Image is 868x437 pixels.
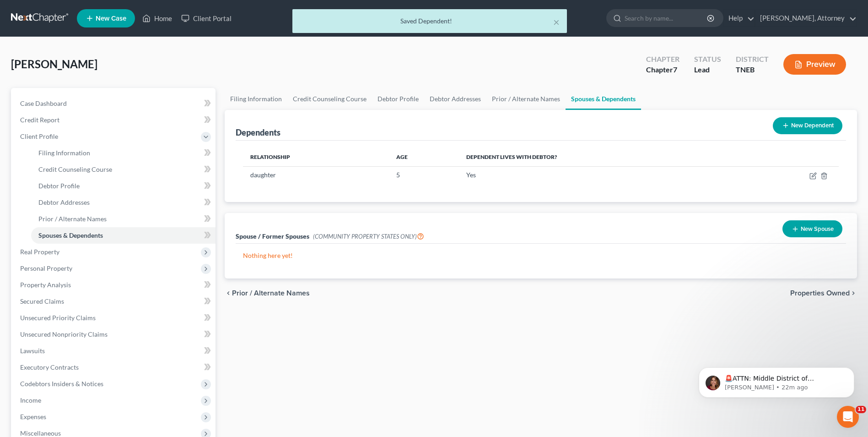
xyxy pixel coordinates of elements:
div: Saved Dependent! [300,16,560,26]
a: Debtor Profile [31,178,216,194]
span: Prior / Alternate Names [232,290,310,297]
a: Debtor Addresses [424,88,486,110]
button: chevron_left Prior / Alternate Names [225,290,310,297]
a: Lawsuits [13,343,216,359]
span: Executory Contracts [20,363,79,371]
a: Unsecured Priority Claims [13,310,216,326]
span: Debtor Profile [38,182,80,190]
div: Status [694,54,721,65]
div: District [736,54,769,65]
th: Dependent lives with debtor? [459,148,741,166]
a: Credit Counseling Course [31,161,216,178]
span: Debtor Addresses [38,198,90,206]
span: Filing Information [38,149,90,157]
button: × [553,16,560,27]
a: Executory Contracts [13,359,216,376]
button: Properties Owned chevron_right [790,290,857,297]
span: Unsecured Priority Claims [20,314,96,322]
th: Age [389,148,459,166]
a: Unsecured Nonpriority Claims [13,326,216,343]
span: Credit Counseling Course [38,165,112,173]
iframe: Intercom notifications message [685,348,868,412]
td: daughter [243,166,389,184]
span: Lawsuits [20,347,45,355]
span: (COMMUNITY PROPERTY STATES ONLY) [313,233,424,240]
i: chevron_left [225,290,232,297]
a: Spouses & Dependents [566,88,641,110]
span: Prior / Alternate Names [38,215,107,223]
span: Properties Owned [790,290,850,297]
span: Expenses [20,413,46,421]
a: Prior / Alternate Names [31,211,216,227]
td: 5 [389,166,459,184]
button: Preview [783,54,846,75]
span: Client Profile [20,132,58,140]
a: Debtor Profile [372,88,424,110]
a: Credit Counseling Course [287,88,372,110]
div: TNEB [736,65,769,75]
span: Real Property [20,248,59,256]
a: Spouses & Dependents [31,227,216,244]
span: Unsecured Nonpriority Claims [20,330,108,338]
div: Chapter [646,54,679,65]
span: 11 [856,406,866,413]
iframe: Intercom live chat [837,406,859,428]
span: Spouse / Former Spouses [236,232,309,240]
p: Nothing here yet! [243,251,839,260]
span: Spouses & Dependents [38,231,103,239]
span: 7 [673,65,677,74]
span: Personal Property [20,264,72,272]
a: Secured Claims [13,293,216,310]
a: Filing Information [225,88,287,110]
a: Prior / Alternate Names [486,88,566,110]
i: chevron_right [850,290,857,297]
span: Codebtors Insiders & Notices [20,380,103,388]
span: Income [20,396,41,404]
a: Property Analysis [13,277,216,293]
td: Yes [459,166,741,184]
span: Property Analysis [20,281,71,289]
a: Case Dashboard [13,95,216,112]
span: [PERSON_NAME] [11,57,97,71]
a: Credit Report [13,112,216,128]
span: Credit Report [20,116,59,124]
span: Secured Claims [20,297,64,305]
div: Lead [694,65,721,75]
button: New Spouse [782,220,842,237]
span: Case Dashboard [20,99,67,107]
a: Filing Information [31,145,216,161]
span: Miscellaneous [20,429,61,437]
button: New Dependent [773,117,842,134]
div: Chapter [646,65,679,75]
div: Dependents [236,127,280,138]
a: Debtor Addresses [31,194,216,211]
th: Relationship [243,148,389,166]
